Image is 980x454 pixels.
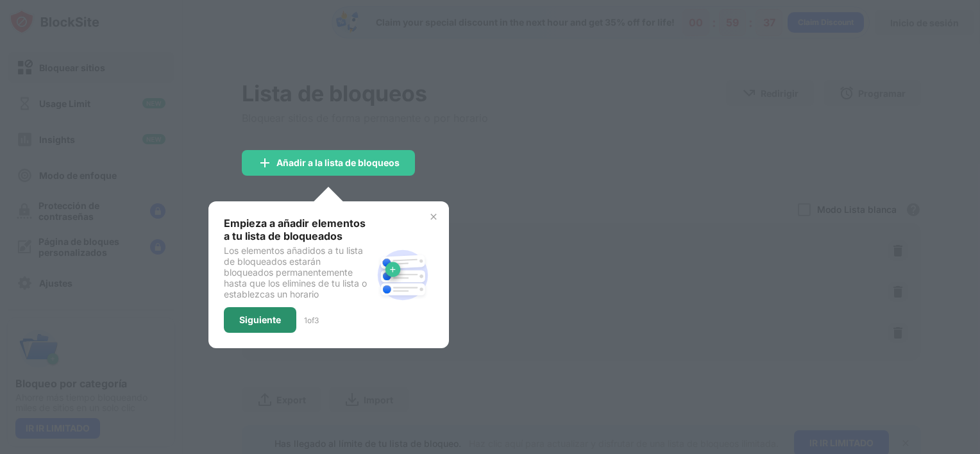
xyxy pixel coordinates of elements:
img: x-button.svg [428,212,439,222]
img: block-site.svg [372,244,434,306]
div: Empieza a añadir elementos a tu lista de bloqueados [224,217,372,242]
div: Añadir a la lista de bloqueos [276,158,400,168]
div: Siguiente [239,315,281,325]
div: Los elementos añadidos a tu lista de bloqueados estarán bloqueados permanentemente hasta que los ... [224,245,372,299]
div: 1 of 3 [304,315,319,325]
